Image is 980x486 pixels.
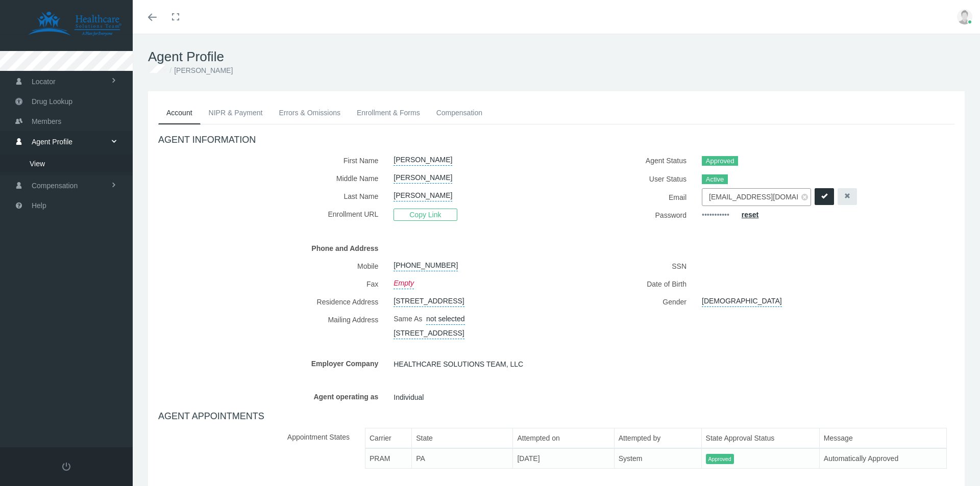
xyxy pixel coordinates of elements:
[158,275,386,293] label: Fax
[32,196,46,215] span: Help
[702,156,738,166] span: Approved
[158,101,201,124] a: Account
[702,174,728,185] span: Active
[564,206,694,224] label: Password
[564,188,694,206] label: Email
[365,428,412,448] th: Carrier
[564,257,694,275] label: SSN
[167,65,233,76] li: [PERSON_NAME]
[702,293,782,307] a: [DEMOGRAPHIC_DATA]
[158,135,954,146] h4: AGENT INFORMATION
[158,205,386,224] label: Enrollment URL
[412,428,513,448] th: State
[394,169,452,184] a: [PERSON_NAME]
[702,206,729,224] a: •••••••••••
[158,239,386,257] label: Phone and Address
[201,101,271,124] a: NIPR & Payment
[32,92,72,111] span: Drug Lookup
[13,11,136,37] img: HEALTHCARE SOLUTIONS TEAM, LLC
[271,101,349,124] a: Errors & Omissions
[32,176,78,195] span: Compensation
[394,390,424,405] span: Individual
[394,210,457,218] a: Copy Link
[394,209,457,221] span: Copy Link
[158,169,386,187] label: Middle Name
[32,132,72,151] span: Agent Profile
[394,325,464,339] a: [STREET_ADDRESS]
[32,72,56,91] span: Locator
[32,112,61,131] span: Members
[614,448,701,469] td: System
[158,293,386,311] label: Residence Address
[394,275,414,289] a: Empty
[365,448,412,469] td: PRAM
[426,311,465,325] a: not selected
[158,311,386,339] label: Mailing Address
[148,49,965,65] h1: Agent Profile
[819,428,946,448] th: Message
[742,211,758,219] a: reset
[564,151,694,170] label: Agent Status
[513,448,614,469] td: [DATE]
[394,151,452,166] a: [PERSON_NAME]
[412,448,513,469] td: PA
[158,354,386,372] label: Employer Company
[614,428,701,448] th: Attempted by
[564,293,694,311] label: Gender
[564,170,694,188] label: User Status
[158,428,357,477] label: Appointment States
[957,9,972,24] img: user-placeholder.jpg
[819,448,946,469] td: Automatically Approved
[394,187,452,201] a: [PERSON_NAME]
[158,388,386,405] label: Agent operating as
[394,293,464,307] a: [STREET_ADDRESS]
[394,315,422,323] span: Same As
[394,257,458,271] a: [PHONE_NUMBER]
[158,257,386,275] label: Mobile
[394,356,523,372] span: HEALTHCARE SOLUTIONS TEAM, LLC
[513,428,614,448] th: Attempted on
[158,151,386,169] label: First Name
[158,187,386,205] label: Last Name
[706,454,734,465] span: Approved
[349,101,428,124] a: Enrollment & Forms
[428,101,491,124] a: Compensation
[701,428,819,448] th: State Approval Status
[30,155,45,172] span: View
[564,275,694,293] label: Date of Birth
[158,411,954,422] h4: AGENT APPOINTMENTS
